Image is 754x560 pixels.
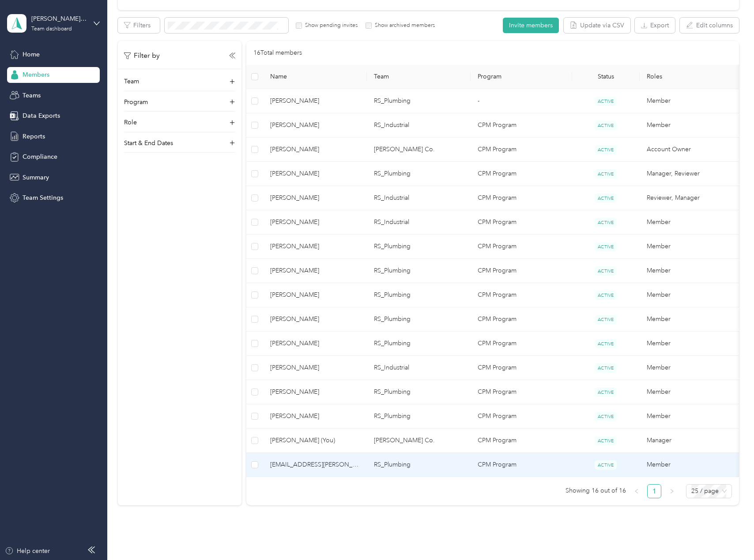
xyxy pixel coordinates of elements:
span: ACTIVE [595,291,617,300]
span: Showing 16 out of 16 [565,484,626,497]
button: Update via CSV [564,18,630,33]
td: Member [640,332,743,356]
span: Members [23,70,49,79]
td: Bob Betz [263,235,367,259]
td: RS_Plumbing [367,404,471,429]
th: Team [367,65,471,89]
span: [PERSON_NAME] [270,266,360,276]
button: left [630,484,644,498]
td: RS_Plumbing [367,162,471,186]
td: Mike Jens [263,356,367,380]
span: right [669,489,675,494]
div: [PERSON_NAME] Co. [31,14,87,23]
td: David Spence [263,138,367,162]
td: Member [640,259,743,283]
span: Summary [23,173,49,182]
div: Team dashboard [31,26,72,32]
span: ACTIVE [595,145,617,154]
td: Reviewer, Manager [640,186,743,210]
td: Manager, Reviewer [640,162,743,186]
td: CPM Program [471,380,572,404]
th: Roles [640,65,743,89]
button: Edit columns [680,18,739,33]
td: Member [640,453,743,477]
td: Member [640,89,743,113]
td: CPM Program [471,162,572,186]
button: Export [635,18,675,33]
td: Member [640,404,743,429]
td: Member [640,283,743,307]
span: [PERSON_NAME] [270,387,360,397]
span: [PERSON_NAME] [270,193,360,203]
td: RS_Industrial [367,113,471,138]
td: Member [640,235,743,259]
td: RS_Industrial [367,186,471,210]
td: nathand@rundle-spence.com [263,453,367,477]
button: right [665,484,679,498]
span: ACTIVE [595,121,617,130]
span: ACTIVE [595,97,617,106]
span: [PERSON_NAME] [270,242,360,251]
p: Role [124,118,137,127]
td: RS_Industrial [367,356,471,380]
span: [PERSON_NAME] [270,217,360,227]
span: 25 / page [691,485,727,498]
label: Show archived members [372,22,435,30]
td: Member [640,113,743,138]
td: Jacob Lepien (You) [263,429,367,453]
td: Account Owner [640,138,743,162]
td: CPM Program [471,259,572,283]
span: Name [270,73,360,80]
td: CPM Program [471,307,572,332]
td: CPM Program [471,113,572,138]
td: CPM Program [471,332,572,356]
span: ACTIVE [595,266,617,276]
span: Data Exports [23,111,60,120]
span: Home [23,50,40,59]
span: [PERSON_NAME] [270,290,360,300]
td: RS_Plumbing [367,307,471,332]
span: [PERSON_NAME] [270,145,360,154]
td: Manager [640,429,743,453]
span: ACTIVE [595,436,617,445]
td: John Wienke [263,307,367,332]
span: ACTIVE [595,194,617,203]
span: [PERSON_NAME] [270,411,360,421]
a: 1 [648,485,661,498]
td: Mike Mccarthey [263,113,367,138]
td: RS_Industrial [367,210,471,235]
td: Ryan Stocker [263,404,367,429]
td: CPM Program [471,210,572,235]
p: Team [124,77,139,86]
th: Status [572,65,640,89]
td: Dan Krecklow [263,186,367,210]
span: ACTIVE [595,388,617,397]
span: Team Settings [23,193,63,202]
td: RS_Plumbing [367,380,471,404]
span: ACTIVE [595,218,617,227]
span: ACTIVE [595,412,617,421]
span: Reports [23,132,45,141]
div: Page Size [686,484,732,498]
td: - [471,89,572,113]
span: Teams [23,91,41,100]
li: 1 [647,484,661,498]
span: Compliance [23,152,57,161]
button: Filters [118,18,160,33]
span: [PERSON_NAME] [270,96,360,106]
td: Andy Jelinski [263,162,367,186]
td: CPM Program [471,356,572,380]
td: RS_Plumbing [367,235,471,259]
td: Tom Bruce [263,89,367,113]
p: Start & End Dates [124,138,173,148]
td: RS_Plumbing [367,259,471,283]
td: CPM Program [471,429,572,453]
td: Mike Jelacic [263,210,367,235]
p: Program [124,97,148,107]
span: ACTIVE [595,242,617,251]
td: CPM Program [471,186,572,210]
span: [PERSON_NAME] [270,169,360,179]
button: Help center [5,546,50,556]
td: Eric Wheeler [263,259,367,283]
